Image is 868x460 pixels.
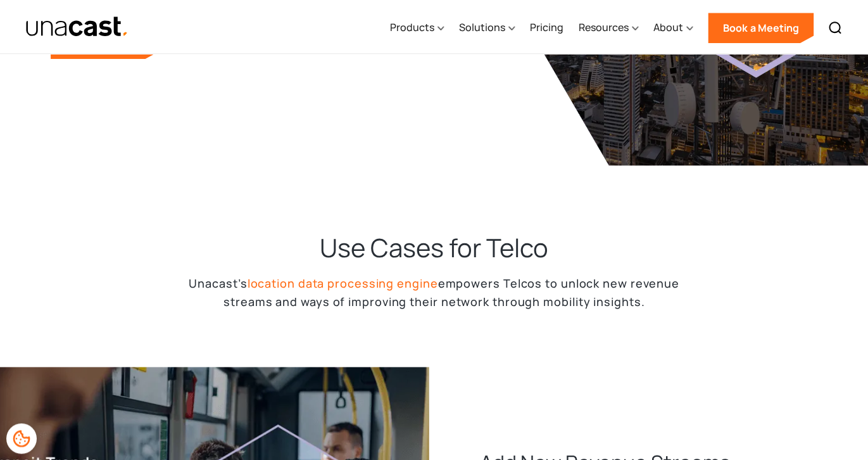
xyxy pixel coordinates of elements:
a: home [25,16,129,38]
p: Unacast’s empowers Telcos to unlock new revenue streams and ways of improving their network throu... [181,274,688,311]
div: Resources [579,20,629,35]
a: Book a Meeting [708,13,814,43]
div: Products [390,2,444,54]
a: location data processing engine [247,276,437,291]
a: Pricing [530,2,563,54]
div: Cookie Preferences [6,423,37,454]
img: Unacast text logo [25,16,129,38]
h2: Use Cases for Telco [320,231,548,264]
div: Products [390,20,434,35]
div: Solutions [459,2,515,54]
div: Resources [579,2,638,54]
div: Solutions [459,20,505,35]
div: About [653,20,683,35]
div: About [653,2,693,54]
img: Search icon [827,20,843,35]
